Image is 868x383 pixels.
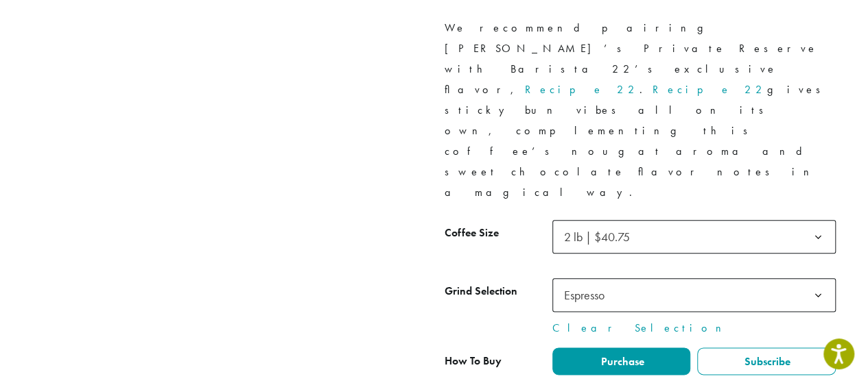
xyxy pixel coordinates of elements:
[598,354,644,369] span: Purchase
[742,354,790,369] span: Subscribe
[552,278,836,312] span: Espresso
[445,223,552,243] label: Coffee Size
[552,220,836,254] span: 2 lb | $40.75
[559,282,618,308] span: Espresso
[559,223,644,250] span: 2 lb | $40.75
[445,282,552,301] label: Grind Selection
[564,287,605,303] span: Espresso
[445,18,836,203] p: We recommend pairing [PERSON_NAME]’s Private Reserve with Barista 22’s exclusive flavor, . gives ...
[445,354,502,368] span: How To Buy
[564,229,630,245] span: 2 lb | $40.75
[552,320,836,336] a: Clear Selection
[653,82,767,97] a: Recipe 22
[525,82,640,97] a: Recipe 22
